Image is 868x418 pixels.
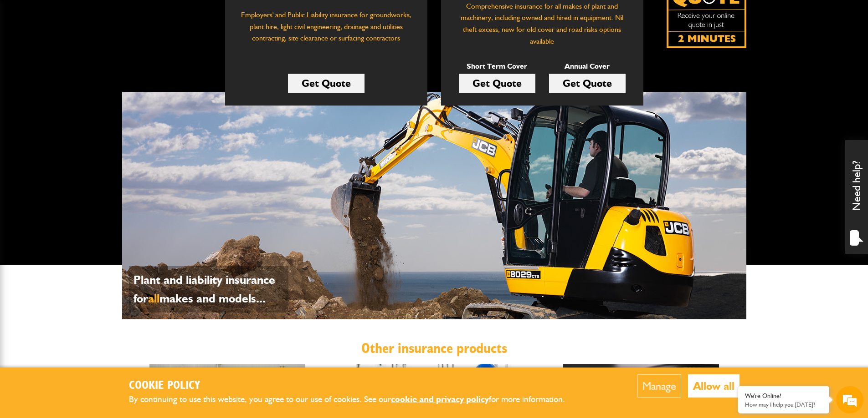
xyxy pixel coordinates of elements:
a: Get Quote [288,74,365,93]
p: Comprehensive insurance for all makes of plant and machinery, including owned and hired in equipm... [455,0,630,47]
p: How may I help you today? [745,401,822,408]
p: Annual Cover [549,60,626,72]
p: Employers' and Public Liability insurance for groundworks, plant hire, light civil engineering, d... [239,9,414,53]
p: Short Term Cover [459,60,535,72]
h2: Other insurance products [129,340,740,357]
p: Plant and liability insurance for makes and models... [134,271,284,308]
div: We're Online! [745,392,822,400]
a: cookie and privacy policy [391,394,489,404]
button: Manage [637,374,681,398]
button: Allow all [688,374,740,398]
a: Get Quote [549,74,626,93]
a: Get Quote [459,74,535,93]
div: Need help? [845,140,868,254]
h2: Cookie Policy [129,379,580,393]
span: all [148,291,159,306]
p: By continuing to use this website, you agree to our use of cookies. See our for more information. [129,393,580,407]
